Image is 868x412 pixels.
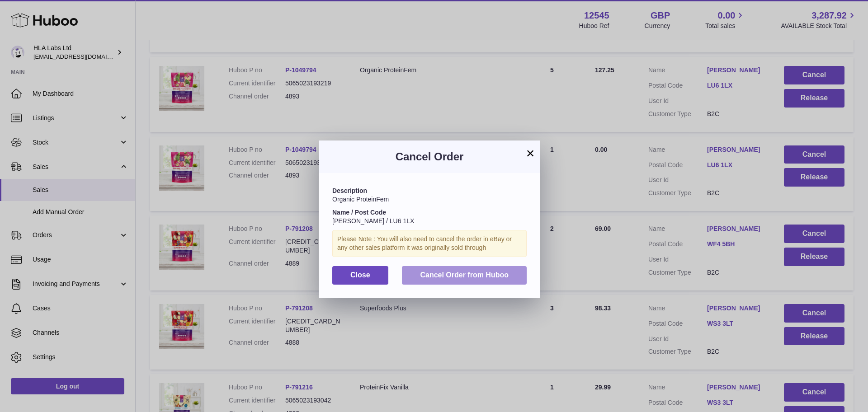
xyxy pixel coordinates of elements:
[420,271,509,279] span: Cancel Order from Huboo
[525,148,536,159] button: ×
[332,150,527,164] h3: Cancel Order
[332,187,367,194] strong: Description
[402,266,527,285] button: Cancel Order from Huboo
[332,266,388,285] button: Close
[332,230,527,257] div: Please Note : You will also need to cancel the order in eBay or any other sales platform it was o...
[332,217,414,225] span: [PERSON_NAME] / LU6 1LX
[332,209,386,216] strong: Name / Post Code
[350,271,370,279] span: Close
[332,196,389,203] span: Organic ProteinFem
